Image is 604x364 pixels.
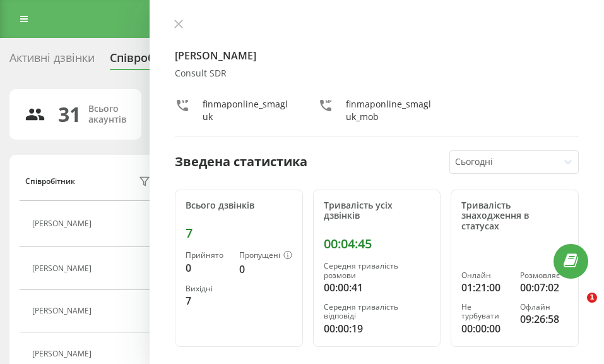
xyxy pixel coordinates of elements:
div: [PERSON_NAME] [32,306,95,315]
div: Середня тривалість розмови [324,262,430,280]
div: Активні дзвінки [9,51,95,71]
div: [PERSON_NAME] [32,349,95,358]
div: finmaponline_smagluk [203,98,293,123]
div: 00:00:00 [461,321,509,336]
div: 00:04:45 [324,236,430,252]
div: Consult SDR [175,68,579,79]
div: Всього акаунтів [88,104,126,125]
div: Зведена статистика [175,152,307,171]
div: 7 [186,293,229,308]
div: 7 [186,226,292,241]
div: 0 [186,260,229,276]
div: Вихідні [186,284,229,293]
div: Співробітники проєкту [110,51,240,71]
span: 1 [587,293,597,303]
div: Співробітник [25,177,75,186]
div: finmaponline_smagluk_mob [346,98,436,123]
div: [PERSON_NAME] [32,219,95,228]
iframe: Intercom live chat [561,293,591,323]
div: Тривалість знаходження в статусах [461,200,568,232]
div: 01:21:00 [461,280,509,295]
div: 31 [58,102,81,126]
div: Прийнято [186,251,229,260]
div: Онлайн [461,271,509,280]
div: 00:00:41 [324,280,430,295]
div: Розмовляє [520,271,568,280]
div: Не турбувати [461,303,509,321]
h4: [PERSON_NAME] [175,48,579,63]
div: 09:26:58 [520,312,568,327]
div: Пропущені [239,251,292,261]
div: 00:00:19 [324,321,430,336]
div: 00:07:02 [520,280,568,295]
div: Всього дзвінків [186,200,292,211]
div: Середня тривалість відповіді [324,303,430,321]
div: Тривалість усіх дзвінків [324,200,430,222]
div: 0 [239,262,292,277]
div: [PERSON_NAME] [32,264,95,273]
div: Офлайн [520,303,568,312]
